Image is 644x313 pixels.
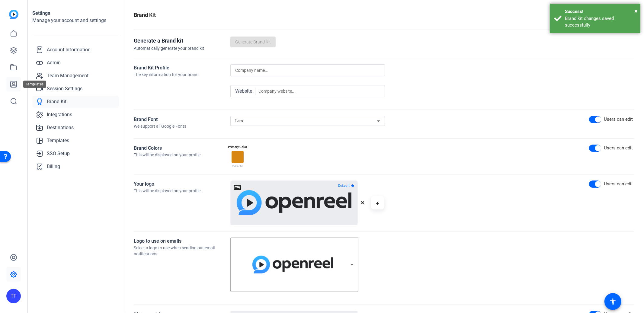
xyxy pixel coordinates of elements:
[604,116,633,123] div: Users can edit
[252,256,333,273] img: Logo
[32,148,119,160] a: SSO Setup
[32,161,119,173] a: Billing
[235,119,243,123] span: Lato
[232,164,243,168] span: #D88713
[235,88,255,95] span: Website
[32,17,119,24] h2: Manage your account and settings
[23,81,46,88] div: Templates
[134,72,230,78] div: The key information for your brand
[235,67,380,74] input: Company name...
[258,88,380,95] input: Company website...
[134,11,156,19] h1: Brand Kit
[134,37,230,45] h3: Generate a Brand kit
[134,245,230,257] div: Select a logo to use when sending out email notifications
[237,190,351,215] img: Uploaded Image
[134,64,230,72] div: Brand Kit Profile
[634,7,638,14] span: ×
[32,96,119,108] a: Brand Kit
[32,44,119,56] a: Account Information
[6,289,21,303] div: TF
[634,6,638,15] button: Close
[604,180,633,187] div: Users can edit
[134,116,230,123] div: Brand Font
[32,109,119,121] a: Integrations
[32,122,119,134] a: Destinations
[134,188,230,194] div: This will be displayed on your profile.
[47,85,82,92] span: Session Settings
[134,123,230,129] div: We support all Google Fonts
[565,8,636,15] div: Success!
[32,135,119,147] a: Templates
[134,180,230,188] div: Your logo
[47,59,61,66] span: Admin
[47,46,91,53] span: Account Information
[134,238,230,245] div: Logo to use on emails
[47,150,70,157] span: SSO Setup
[604,145,633,152] div: Users can edit
[32,57,119,69] a: Admin
[134,46,204,51] span: Automatically generate your brand kit
[565,15,636,29] div: Brand kit changes saved successfully
[134,152,230,158] div: This will be displayed on your profile.
[32,83,119,95] a: Session Settings
[47,163,60,170] span: Billing
[32,70,119,82] a: Team Management
[226,145,249,149] div: Primary Color
[47,137,69,144] span: Templates
[609,298,617,305] mat-icon: accessibility
[32,10,119,17] h1: Settings
[9,10,18,19] img: blue-gradient.svg
[338,184,350,187] span: Default
[134,145,230,152] div: Brand Colors
[337,182,356,189] button: Default
[47,124,74,131] span: Destinations
[47,111,72,118] span: Integrations
[47,98,66,105] span: Brand Kit
[47,72,88,79] span: Team Management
